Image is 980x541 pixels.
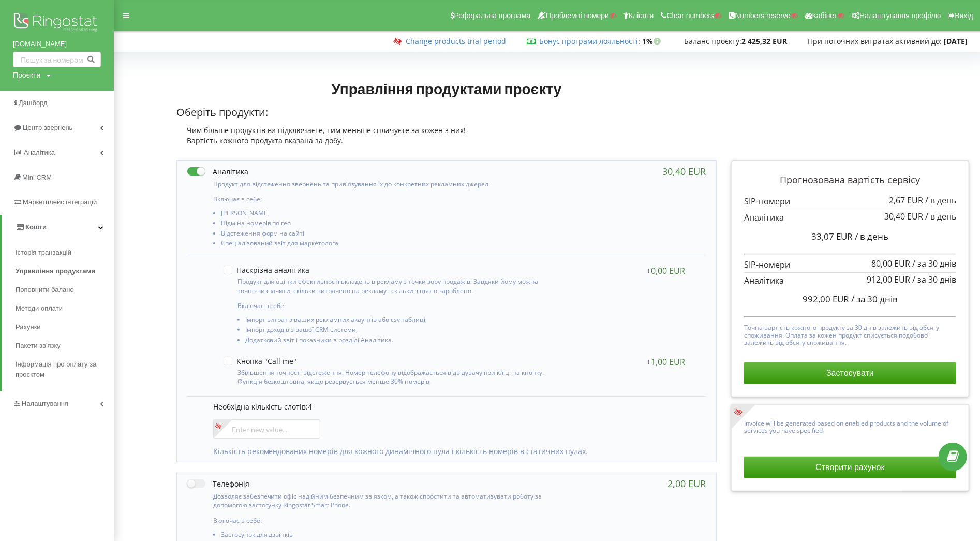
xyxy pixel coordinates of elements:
li: Імпорт доходів з вашої CRM системи, [245,326,547,336]
span: Центр звернень [23,124,72,131]
div: Проєкти [13,70,40,80]
span: Numbers reserve [735,11,791,20]
p: Включає в себе: [213,516,551,525]
span: Аналiтика [24,149,55,156]
div: 30,40 EUR [662,166,706,177]
p: Продукт для оцінки ефективності вкладень в рекламу з точки зору продажів. Завдяки йому можна точн... [237,277,547,295]
li: [PERSON_NAME] [221,210,551,220]
li: Імпорт витрат з ваших рекламних акаунтів або csv таблиці, [245,316,547,326]
span: Історія транзакцій [16,247,71,258]
li: Застосунок для дзвінків [221,531,551,541]
span: 80,00 EUR [871,258,910,269]
span: Mini CRM [22,173,52,181]
p: Аналітика [744,275,956,287]
p: Оберіть продукти: [176,105,717,120]
span: / в день [855,230,889,242]
a: Бонус програми лояльності [539,36,638,46]
span: Кошти [25,223,47,231]
span: / в день [925,195,956,206]
span: Пакети зв'язку [16,341,61,351]
p: Продукт для відстеження звернень та прив'язування їх до конкретних рекламних джерел. [213,180,551,188]
strong: 1% [642,36,663,46]
img: Ringostat logo [13,10,101,36]
label: Наскрізна аналітика [224,266,310,274]
span: 912,00 EUR [867,274,910,285]
div: +0,00 EUR [646,266,685,276]
label: Кнопка "Call me" [224,357,297,365]
span: Клієнти [629,11,654,20]
span: / в день [925,211,956,222]
p: Точна вартість кожного продукту за 30 днів залежить від обсягу споживання. Оплата за кожен продук... [744,321,956,346]
li: Підміна номерів по гео [221,220,551,229]
p: Аналітика [744,212,956,224]
span: При поточних витратах активний до: [808,36,942,46]
a: Рахунки [16,318,114,337]
span: 33,07 EUR [812,230,853,242]
p: Дозволяє забезпечити офіс надійним безпечним зв'язком, а також спростити та автоматизувати роботу... [213,492,551,509]
span: : [539,36,640,46]
p: Включає в себе: [213,195,551,203]
a: Методи оплати [16,299,114,318]
a: Поповнити баланс [16,281,114,299]
p: Включає в себе: [237,301,547,310]
a: Інформація про оплату за проєктом [16,355,114,384]
a: Управління продуктами [16,262,114,281]
p: SIP-номери [744,196,956,208]
p: SIP-номери [744,259,956,271]
div: Вартість кожного продукта вказана за добу. [176,136,717,146]
li: Відстеження форм на сайті [221,230,551,240]
label: Аналітика [187,166,248,177]
span: Вихід [955,11,973,20]
p: Invoice will be generated based on enabled products and the volume of services you have specified [744,417,956,435]
span: Рахунки [16,322,41,332]
p: Прогнозована вартість сервісу [744,173,956,187]
a: Change products trial period [406,36,506,46]
span: Clear numbers [667,11,715,20]
span: Інформація про оплату за проєктом [16,359,109,380]
div: +1,00 EUR [646,357,685,367]
li: Додатковий звіт і показники в розділі Аналітика. [245,337,547,346]
input: Пошук за номером [13,52,101,67]
div: 2,00 EUR [667,478,706,489]
span: 992,00 EUR [803,293,849,305]
strong: [DATE] [944,36,968,46]
span: Кабінет [812,11,838,20]
span: 2,67 EUR [889,195,923,206]
span: 30,40 EUR [884,211,923,222]
p: Збільшення точності відстеження. Номер телефону відображається відвідувачу при кліці на кнопку. Ф... [237,368,547,386]
span: Методи оплати [16,303,63,314]
button: Застосувати [744,362,956,384]
div: Чим більше продуктів ви підключаєте, тим меньше сплачуєте за кожен з них! [176,125,717,136]
span: Проблемні номери [546,11,609,20]
span: Управління продуктами [16,266,95,276]
strong: 2 425,32 EUR [741,36,787,46]
span: / за 30 днів [912,258,956,269]
p: Кількість рекомендованих номерів для кожного динамічного пула і кількість номерів в статичних пулах. [213,446,696,457]
a: Історія транзакцій [16,243,114,262]
span: Налаштування [22,400,68,407]
a: [DOMAIN_NAME] [13,39,101,49]
span: Маркетплейс інтеграцій [23,198,97,206]
span: / за 30 днів [851,293,898,305]
span: Дашборд [19,99,48,107]
button: Створити рахунок [744,457,956,478]
span: Баланс проєкту: [684,36,741,46]
label: Телефонія [187,478,249,489]
span: / за 30 днів [912,274,956,285]
h1: Управління продуктами проєкту [176,79,717,98]
a: Пакети зв'язку [16,337,114,355]
input: Enter new value... [213,419,320,439]
a: Кошти [2,215,114,240]
p: Необхідна кількість слотів: [213,402,696,412]
li: Спеціалізований звіт для маркетолога [221,240,551,250]
span: Поповнити баланс [16,285,73,295]
span: 4 [308,402,313,412]
span: Реферальна програма [454,11,531,20]
span: Налаштування профілю [859,11,941,20]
